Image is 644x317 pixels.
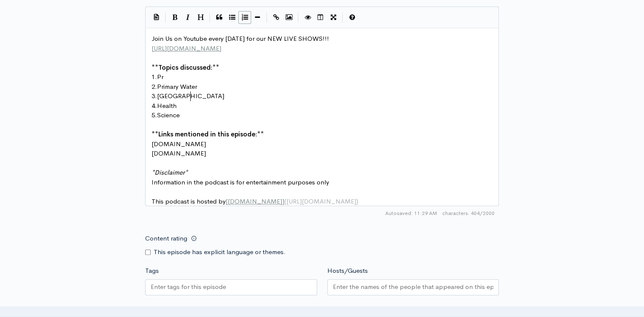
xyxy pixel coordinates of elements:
[226,197,228,205] span: [
[151,282,227,292] input: Enter tags for this episode
[157,102,177,110] span: Health
[152,197,358,205] span: This podcast is hosted by
[181,11,194,24] button: Italic
[165,13,166,23] i: |
[442,209,495,217] span: 404/2000
[385,209,437,217] span: Autosaved: 11:29 AM
[282,197,284,205] span: ]
[145,230,187,247] label: Content rating
[286,197,356,205] span: [URL][DOMAIN_NAME]
[251,11,264,24] button: Insert Horizontal Line
[145,266,159,276] label: Tags
[157,73,163,81] span: Pr
[327,266,368,276] label: Hosts/Guests
[283,11,295,24] button: Insert Image
[346,11,358,24] button: Markdown Guide
[270,11,283,24] button: Create Link
[356,197,358,205] span: )
[155,168,185,176] span: Disclaimer
[152,149,206,157] span: [DOMAIN_NAME]
[152,44,221,52] span: [URL][DOMAIN_NAME]
[284,197,286,205] span: (
[209,13,210,23] i: |
[228,197,282,205] span: [DOMAIN_NAME]
[154,247,286,257] label: This episode has explicit language or themes.
[157,92,224,100] span: [GEOGRAPHIC_DATA]
[314,11,327,24] button: Toggle Side by Side
[150,11,163,23] button: Insert Show Notes Template
[152,73,157,81] span: 1.
[152,102,157,110] span: 4.
[298,13,299,23] i: |
[152,34,329,42] span: Join Us on Youtube every [DATE] for our NEW LIVE SHOWS!!!
[157,82,197,91] span: Primary Water
[333,282,494,292] input: Enter the names of the people that appeared on this episode
[266,13,267,23] i: |
[152,82,157,91] span: 2.
[152,178,329,186] span: Information in the podcast is for entertainment purposes only
[158,130,257,138] span: Links mentioned in this episode:
[152,111,157,119] span: 5.
[158,63,212,71] span: Topics discussed:
[169,11,181,24] button: Bold
[226,11,238,24] button: Generic List
[152,92,157,100] span: 3.
[342,13,343,23] i: |
[152,140,206,148] span: [DOMAIN_NAME]
[194,11,207,24] button: Heading
[301,11,314,24] button: Toggle Preview
[327,11,340,24] button: Toggle Fullscreen
[157,111,180,119] span: Science
[213,11,226,24] button: Quote
[238,11,251,24] button: Numbered List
